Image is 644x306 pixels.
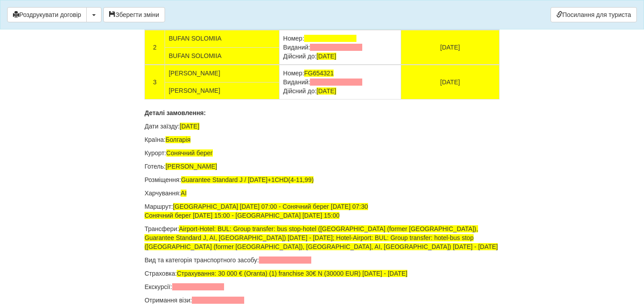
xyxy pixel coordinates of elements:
[144,269,500,278] p: Страховка:
[145,65,165,99] td: 3
[144,109,206,116] b: Деталі замовлення:
[165,82,280,99] td: [PERSON_NAME]
[165,47,280,65] td: BUFAN SOLOMIIA
[103,7,165,22] button: Зберегти зміни
[7,7,87,22] button: Роздрукувати договір
[280,30,401,65] td: Номер: Виданий: Дійсний до:
[144,149,500,157] p: Курорт:
[180,123,199,130] span: [DATE]
[144,122,500,131] p: Дати заїзду:
[144,296,500,305] p: Отримання візи:
[144,224,500,251] p: Трансфери:
[165,136,191,143] span: Болгарія
[144,189,500,198] p: Харчування:
[165,163,217,170] span: [PERSON_NAME]
[317,53,336,60] span: [DATE]
[144,135,500,144] p: Країна:
[401,65,499,99] td: [DATE]
[551,7,637,22] a: Посилання для туриста
[144,162,500,171] p: Готель:
[177,270,407,277] span: Страхування: 30 000 € (Oranta) (1) franchise 30€ N (30000 EUR) [DATE] - [DATE]
[165,65,280,82] td: [PERSON_NAME]
[401,30,499,65] td: [DATE]
[144,175,500,184] p: Розміщення:
[144,256,500,265] p: Вид та категорія транспортного засобу:
[317,87,336,95] span: [DATE]
[144,225,498,250] span: Airport-Hotel: BUL: Group transfer: bus stop-hotel ([GEOGRAPHIC_DATA] (former [GEOGRAPHIC_DATA]),...
[304,70,334,77] span: FG654321
[165,30,280,47] td: BUFAN SOLOMIIA
[181,190,186,197] span: AI
[144,202,500,220] p: Маршрут:
[145,30,165,65] td: 2
[166,149,213,157] span: Сонячний берег
[144,203,368,219] span: [GEOGRAPHIC_DATA] [DATE] 07:00 - Сонячний берег [DATE] 07:30 Сонячний берег [DATE] 15:00 - [GEOGR...
[144,282,500,291] p: Екскурсії:
[181,176,314,183] span: Guarantee Standard J / [DATE]+1CHD(4-11,99)
[280,65,401,99] td: Номер: Виданий: Дійсний до:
